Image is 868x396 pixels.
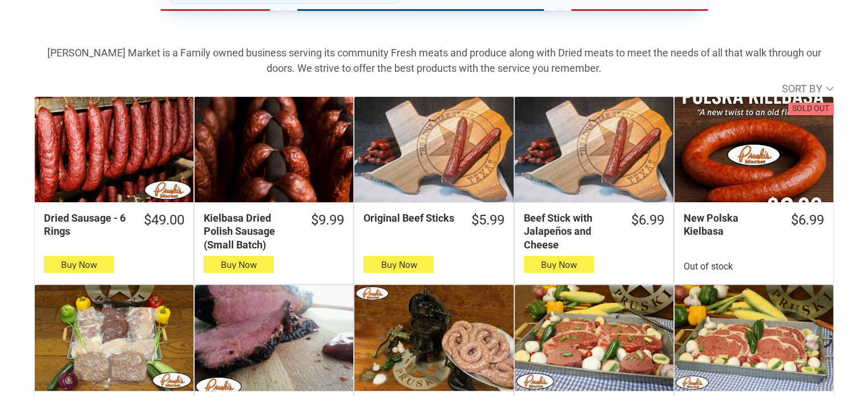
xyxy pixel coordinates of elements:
[354,211,513,229] a: $5.99Original Beef Sticks
[381,259,417,270] span: Buy Now
[364,211,457,224] div: Original Beef Sticks
[364,256,434,273] button: Buy Now
[792,103,829,115] div: Sold out
[195,211,353,251] a: $9.99Kielbasa Dried Polish Sausage (Small Batch)
[204,256,274,273] button: Buy Now
[354,285,513,390] a: 6 lbs - “Da” Best Fresh Polish Wedding Sausage
[35,97,193,202] a: Dried Sausage - 6 Rings
[684,211,777,238] div: New Polska Kielbasa
[515,211,673,251] a: $6.99Beef Stick with Jalapeños and Cheese
[195,97,353,202] a: Kielbasa Dried Polish Sausage (Small Batch)
[35,285,193,390] a: 10 lb Seniors &amp; Singles Bundles
[791,211,824,229] div: $6.99
[471,211,504,229] div: $5.99
[47,47,821,74] strong: [PERSON_NAME] Market is a Family owned business serving its community Fresh meats and produce alo...
[524,211,617,251] div: Beef Stick with Jalapeños and Cheese
[311,211,344,229] div: $9.99
[675,285,833,390] a: 6 – 12 oz Choice Angus Beef Ribeyes
[541,259,577,270] span: Buy Now
[515,285,673,390] a: The Ultimate Texas Steak Box
[195,285,353,390] a: Smoked, Fully Cooked Beef Brisket
[354,97,513,202] a: Original Beef Sticks
[684,261,733,272] span: Out of stock
[675,211,833,238] a: $6.99New Polska Kielbasa
[631,211,664,229] div: $6.99
[35,211,193,238] a: $49.00Dried Sausage - 6 Rings
[204,211,297,251] div: Kielbasa Dried Polish Sausage (Small Batch)
[515,97,673,202] a: Beef Stick with Jalapeños and Cheese
[221,259,257,270] span: Buy Now
[44,211,130,238] div: Dried Sausage - 6 Rings
[675,97,833,202] a: Sold outNew Polska Kielbasa
[524,256,594,273] button: Buy Now
[61,259,97,270] span: Buy Now
[44,256,114,273] button: Buy Now
[144,211,184,229] div: $49.00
